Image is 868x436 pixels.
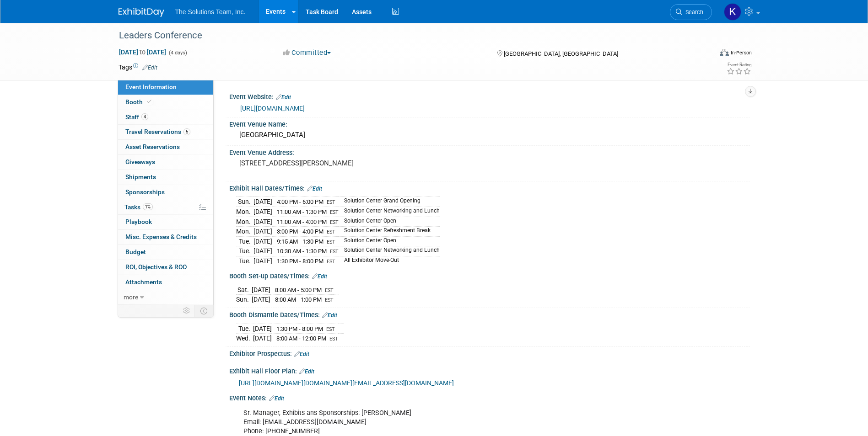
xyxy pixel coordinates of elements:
img: Format-Inperson.png [720,49,729,56]
span: EST [327,259,335,265]
span: Search [682,9,703,16]
td: [DATE] [253,227,272,237]
span: Shipments [125,173,156,181]
a: more [118,290,213,305]
td: Tue. [236,236,253,246]
span: Booth [125,98,153,106]
td: [DATE] [252,295,270,304]
a: Edit [276,94,291,101]
span: 5 [183,128,190,135]
span: [DATE] [DATE] [119,48,167,56]
span: Giveaways [125,158,155,165]
span: 9:15 AM - 1:30 PM [277,238,323,245]
a: Asset Reservations [118,140,213,154]
td: [DATE] [253,334,272,343]
button: Committed [280,48,334,58]
span: EST [330,219,339,225]
a: ROI, Objectives & ROO [118,260,213,275]
div: In-Person [730,49,752,56]
span: EST [325,297,334,303]
td: Solution Center Networking and Lunch [339,246,440,256]
span: EST [330,249,339,255]
td: Solution Center Open [339,217,440,227]
span: 8:00 AM - 12:00 PM [276,335,326,342]
td: Sun. [236,295,252,304]
span: more [124,293,138,301]
div: Exhibit Hall Floor Plan: [229,364,750,376]
a: [URL][DOMAIN_NAME][DOMAIN_NAME][EMAIL_ADDRESS][DOMAIN_NAME] [239,379,454,387]
td: [DATE] [253,324,272,334]
span: Event Information [125,83,177,90]
span: EST [327,239,335,245]
td: [DATE] [252,285,270,295]
div: Exhibitor Prospectus: [229,347,750,359]
div: Exhibit Hall Dates/Times: [229,181,750,193]
td: Sat. [236,285,252,295]
span: 1:30 PM - 8:00 PM [277,258,323,265]
span: EST [326,326,335,332]
div: Event Notes: [229,391,750,403]
td: Solution Center Refreshment Break [339,227,440,237]
span: Sponsorships [125,188,165,196]
a: Shipments [118,170,213,185]
a: Attachments [118,275,213,290]
div: [GEOGRAPHIC_DATA] [236,128,743,142]
a: Travel Reservations5 [118,125,213,139]
td: Tue. [236,246,253,256]
span: 8:00 AM - 5:00 PM [275,287,322,293]
a: Misc. Expenses & Credits [118,230,213,245]
td: Sun. [236,197,253,207]
td: Mon. [236,207,253,217]
span: 8:00 AM - 1:00 PM [275,296,322,303]
td: [DATE] [253,246,272,256]
span: 3:00 PM - 4:00 PM [277,228,323,235]
td: Wed. [236,334,253,343]
span: 11:00 AM - 1:30 PM [277,208,327,215]
td: [DATE] [253,256,272,266]
td: Personalize Event Tab Strip [179,305,195,317]
span: to [138,48,147,56]
div: Event Website: [229,90,750,102]
span: EST [325,287,334,293]
span: Misc. Expenses & Credits [125,233,197,240]
span: Budget [125,248,146,255]
td: Tags [119,63,157,72]
span: 10:30 AM - 1:30 PM [277,248,327,255]
td: Mon. [236,227,253,237]
a: Edit [142,64,157,71]
td: Solution Center Open [339,236,440,246]
td: Tue. [236,256,253,266]
i: Booth reservation complete [147,99,151,104]
td: Mon. [236,217,253,227]
a: Search [670,4,712,20]
a: Event Information [118,80,213,95]
a: Budget [118,245,213,260]
td: [DATE] [253,207,272,217]
span: EST [327,229,335,235]
td: Tue. [236,324,253,334]
span: 1:30 PM - 8:00 PM [276,325,323,332]
span: ROI, Objectives & ROO [125,263,187,271]
td: Solution Center Grand Opening [339,197,440,207]
span: 4 [141,113,148,120]
span: Playbook [125,218,152,225]
a: [URL][DOMAIN_NAME] [240,105,305,112]
span: EST [330,209,339,215]
a: Edit [322,312,337,319]
a: Giveaways [118,155,213,170]
a: Edit [294,351,309,357]
a: Edit [269,395,284,402]
div: Booth Set-up Dates/Times: [229,269,750,281]
a: Edit [307,186,322,192]
div: Event Venue Name: [229,117,750,129]
td: Toggle Event Tabs [194,305,213,317]
div: Event Venue Address: [229,146,750,157]
td: Solution Center Networking and Lunch [339,207,440,217]
span: 11:00 AM - 4:00 PM [277,218,327,225]
a: Booth [118,95,213,110]
div: Event Format [658,48,752,61]
span: Travel Reservations [125,128,190,135]
span: Staff [125,113,148,121]
a: Sponsorships [118,185,213,200]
